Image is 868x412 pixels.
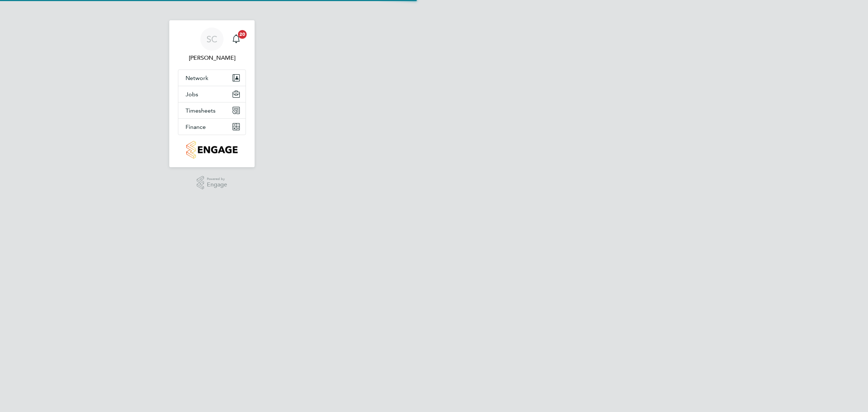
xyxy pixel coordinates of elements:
button: Jobs [178,86,246,102]
span: Powered by [207,176,227,182]
span: Finance [186,123,206,130]
span: 20 [238,30,247,39]
a: Powered byEngage [197,176,227,190]
img: countryside-properties-logo-retina.png [186,141,237,159]
span: Network [186,75,208,81]
span: Sam Carter [178,54,246,62]
button: Finance [178,119,246,135]
nav: Main navigation [169,20,255,167]
span: Engage [207,182,227,188]
button: Timesheets [178,102,246,118]
button: Network [178,70,246,86]
a: 20 [229,28,243,51]
span: Timesheets [186,107,216,114]
a: Go to home page [178,141,246,159]
a: SC[PERSON_NAME] [178,28,246,62]
span: Jobs [186,91,198,98]
span: SC [207,34,217,44]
